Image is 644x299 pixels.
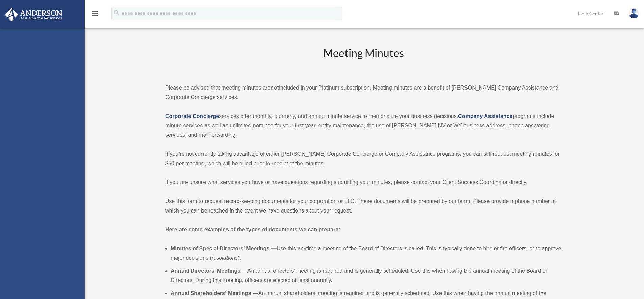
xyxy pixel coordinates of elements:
[91,9,99,18] i: menu
[113,9,120,17] i: search
[171,290,258,296] b: Annual Shareholders’ Meetings —
[458,113,512,119] a: Company Assistance
[165,111,562,140] p: services offer monthly, quarterly, and annual minute service to memorialize your business decisio...
[165,197,562,216] p: Use this form to request record-keeping documents for your corporation or LLC. These documents wi...
[165,83,562,102] p: Please be advised that meeting minutes are included in your Platinum subscription. Meeting minute...
[165,113,219,119] a: Corporate Concierge
[171,244,562,263] li: Use this anytime a meeting of the Board of Directors is called. This is typically done to hire or...
[165,149,562,168] p: If you’re not currently taking advantage of either [PERSON_NAME] Corporate Concierge or Company A...
[171,268,247,274] b: Annual Directors’ Meetings —
[165,227,340,232] strong: Here are some examples of the types of documents we can prepare:
[212,255,238,261] em: resolutions
[165,46,562,74] h2: Meeting Minutes
[3,8,64,21] img: Anderson Advisors Platinum Portal
[629,8,639,18] img: User Pic
[171,246,277,251] b: Minutes of Special Directors’ Meetings —
[91,12,99,18] a: menu
[171,266,562,285] li: An annual directors’ meeting is required and is generally scheduled. Use this when having the ann...
[270,85,279,91] strong: not
[165,178,562,187] p: If you are unsure what services you have or have questions regarding submitting your minutes, ple...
